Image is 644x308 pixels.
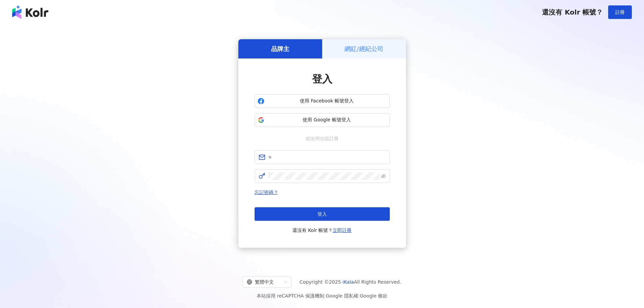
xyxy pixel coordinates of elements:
[312,73,332,85] span: 登入
[300,278,401,286] span: Copyright © 2025 All Rights Reserved.
[267,117,387,123] span: 使用 Google 帳號登入
[358,293,360,299] span: |
[247,277,281,287] div: 繁體中文
[381,174,386,179] span: eye-invisible
[255,190,278,195] a: 忘記密碼？
[255,113,390,127] button: 使用 Google 帳號登入
[615,9,625,15] span: 註冊
[12,5,48,19] img: logo
[292,226,352,234] span: 還沒有 Kolr 帳號？
[255,94,390,108] button: 使用 Facebook 帳號登入
[257,292,387,300] span: 本站採用 reCAPTCHA 保護機制
[267,98,387,104] span: 使用 Facebook 帳號登入
[324,293,326,299] span: |
[342,279,354,285] a: iKala
[360,293,387,299] a: Google 條款
[255,207,390,221] button: 登入
[344,45,383,53] h5: 網紅/經紀公司
[542,8,603,16] span: 還沒有 Kolr 帳號？
[326,293,358,299] a: Google 隱私權
[301,135,343,142] span: 或使用信箱註冊
[608,5,632,19] button: 註冊
[317,211,327,217] span: 登入
[271,45,289,53] h5: 品牌主
[333,228,352,233] a: 立即註冊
